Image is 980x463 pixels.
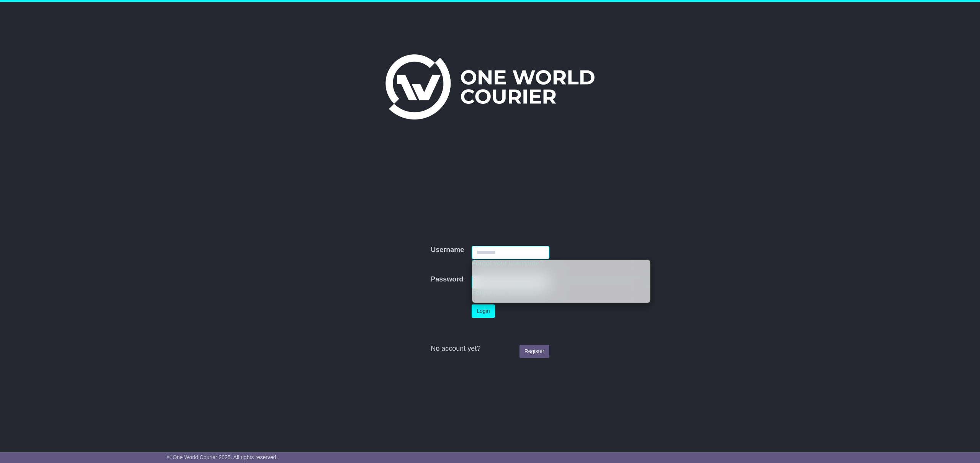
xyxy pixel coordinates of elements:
[385,54,595,119] img: One World
[431,246,464,254] label: Username
[431,345,549,353] div: No account yet?
[472,304,495,318] button: Login
[472,259,543,267] a: Forgot your username?
[431,275,463,284] label: Password
[167,454,278,460] span: © One World Courier 2025. All rights reserved.
[519,345,549,358] a: Register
